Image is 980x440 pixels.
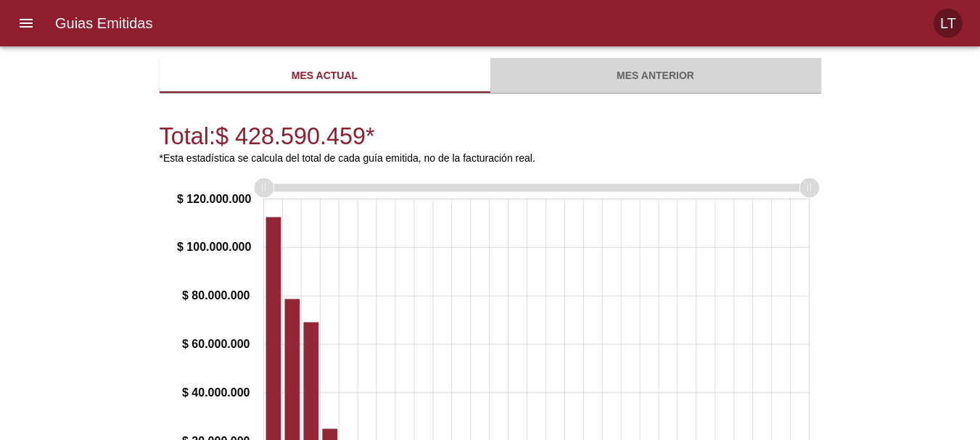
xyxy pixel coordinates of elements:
[934,9,963,38] div: Abrir información de usuario
[177,193,251,205] tspan: $ 120.000.000
[55,12,153,35] h6: Guias Emitidas
[177,241,251,253] tspan: $ 100.000.000
[168,67,482,85] span: Mes actual
[499,67,812,85] span: Mes anterior
[9,6,44,41] button: menu
[934,9,963,38] div: LT
[160,58,821,93] div: Tabs Mes Actual o Mes Anterior
[160,122,821,151] h4: Total: $ 428.590.459 *
[182,289,250,302] tspan: $ 80.000.000
[182,386,250,399] tspan: $ 40.000.000
[160,151,821,165] p: *Esta estadística se calcula del total de cada guía emitida, no de la facturación real.
[182,338,250,350] tspan: $ 60.000.000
